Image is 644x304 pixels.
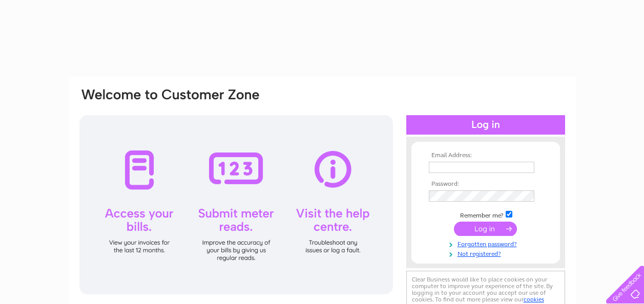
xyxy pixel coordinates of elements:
[429,238,545,248] a: Forgotten password?
[429,248,545,258] a: Not registered?
[426,209,545,220] td: Remember me?
[426,152,545,159] th: Email Address:
[426,181,545,188] th: Password:
[454,222,517,236] input: Submit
